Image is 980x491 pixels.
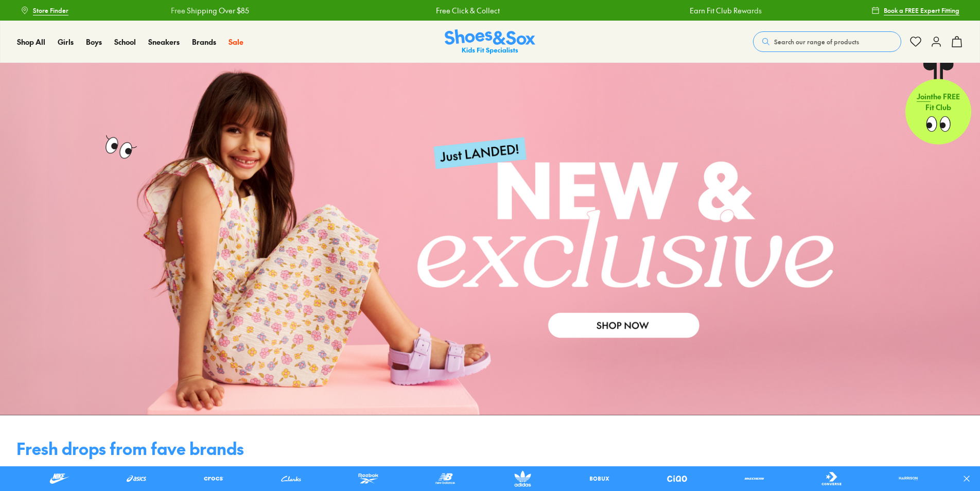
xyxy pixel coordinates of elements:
span: Boys [86,37,102,47]
a: Sale [229,37,243,47]
a: Brands [192,37,216,47]
a: Free Click & Collect [434,5,498,16]
a: Book a FREE Expert Fitting [871,1,959,20]
p: the FREE Fit Club [905,83,971,121]
a: School [114,37,136,47]
span: Search our range of products [774,37,859,46]
span: Sneakers [148,37,180,47]
button: Search our range of products [753,31,901,52]
span: Book a FREE Expert Fitting [884,6,959,15]
a: Shoes & Sox [445,29,535,55]
img: SNS_Logo_Responsive.svg [445,29,535,55]
span: Shop All [17,37,45,47]
span: Brands [192,37,216,47]
a: Shop All [17,37,45,47]
a: Boys [86,37,102,47]
a: Store Finder [21,1,68,20]
a: Sneakers [148,37,180,47]
a: Jointhe FREE Fit Club [905,62,971,145]
span: Join [917,91,931,101]
a: Free Shipping Over $85 [168,5,247,16]
span: School [114,37,136,47]
span: Sale [229,37,243,47]
a: Earn Fit Club Rewards [688,5,760,16]
span: Girls [58,37,74,47]
span: Store Finder [33,6,68,15]
a: Girls [58,37,74,47]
